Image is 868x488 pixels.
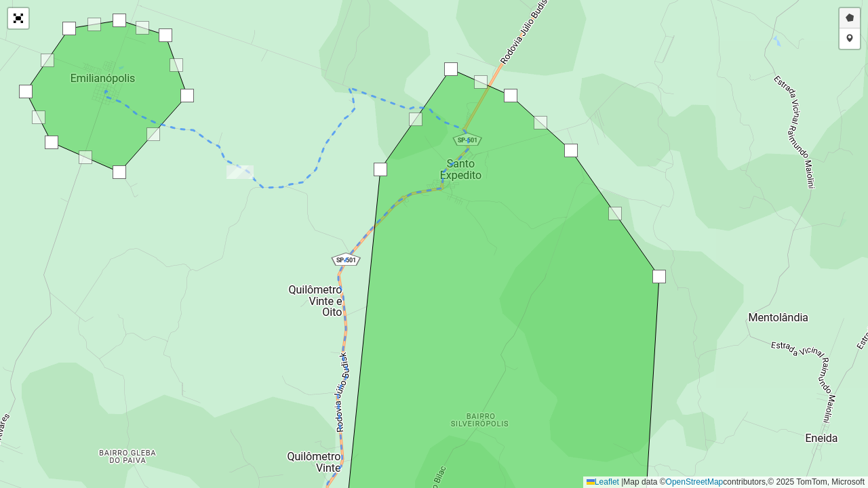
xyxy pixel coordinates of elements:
a: OpenStreetMap [666,477,724,487]
a: Desenhar setor [840,8,860,28]
a: Abrir mapa em tela cheia [8,8,28,28]
div: Map data © contributors,© 2025 TomTom, Microsoft [583,476,868,488]
span: | [621,477,623,487]
a: Leaflet [587,477,619,487]
a: Adicionar checkpoint [840,28,860,49]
